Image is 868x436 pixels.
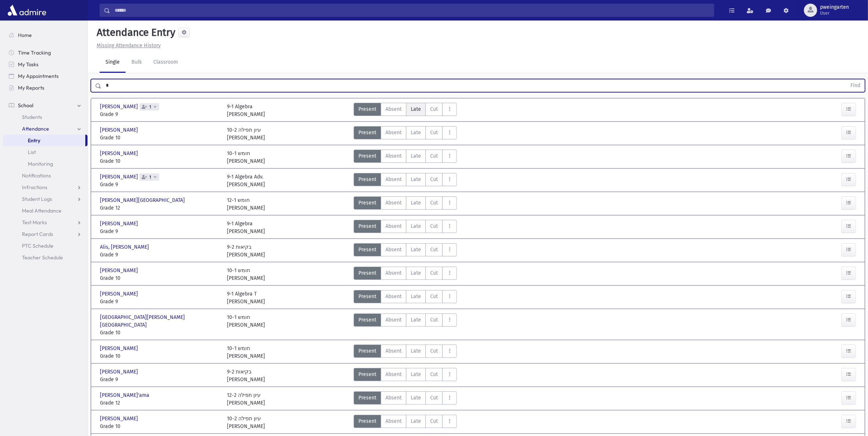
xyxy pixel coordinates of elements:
a: Students [3,111,87,123]
h5: Attendance Entry [94,26,175,39]
span: Absent [385,246,402,253]
span: Grade 10 [100,352,220,360]
span: Grade 10 [100,422,220,430]
span: Time Tracking [18,49,51,56]
span: Absent [385,152,402,160]
span: Grade 9 [100,251,220,259]
span: Grade 9 [100,181,220,188]
span: [PERSON_NAME] [100,345,139,352]
div: 10-2 עיון תפילה [PERSON_NAME] [227,415,265,430]
span: Cut [430,394,438,402]
div: AttTypes [354,368,457,383]
span: Grade 10 [100,134,220,142]
span: Late [411,222,421,230]
div: 9-2 בקיאות [PERSON_NAME] [227,368,265,383]
a: Time Tracking [3,47,87,59]
a: Missing Attendance History [94,42,161,49]
a: List [3,146,87,158]
a: Infractions [3,181,87,193]
span: Grade 9 [100,228,220,235]
span: Present [358,394,376,402]
span: Absent [385,176,402,183]
span: Grade 12 [100,399,220,407]
a: Single [100,52,126,73]
div: AttTypes [354,267,457,282]
span: PTC Schedule [22,243,53,249]
span: Grade 10 [100,329,220,337]
div: 10-1 חומש [PERSON_NAME] [227,267,265,282]
div: AttTypes [354,313,457,337]
span: Absent [385,417,402,425]
span: pweingarten [820,4,849,10]
div: 9-1 Algebra [PERSON_NAME] [227,220,265,235]
span: Present [358,269,376,277]
span: Late [411,417,421,425]
span: My Reports [18,84,44,91]
a: Test Marks [3,217,87,228]
span: Meal Attendance [22,207,62,214]
span: Present [358,222,376,230]
div: 9-2 בקיאות [PERSON_NAME] [227,243,265,259]
span: Late [411,371,421,378]
span: Present [358,105,376,113]
span: Absent [385,293,402,300]
span: Infractions [22,184,47,191]
a: Attendance [3,123,87,135]
a: Meal Attendance [3,205,87,217]
button: Find [846,79,865,92]
a: PTC Schedule [3,240,87,252]
span: Entry [28,137,40,144]
span: Late [411,316,421,324]
a: Home [3,29,87,41]
span: [PERSON_NAME] [100,368,139,376]
span: Cut [430,176,438,183]
a: Classroom [148,52,184,73]
a: Notifications [3,170,87,181]
span: 1 [148,175,153,180]
span: Absent [385,316,402,324]
div: AttTypes [354,345,457,360]
span: List [28,149,36,155]
span: My Appointments [18,73,59,79]
div: 10-1 חומש [PERSON_NAME] [227,313,265,337]
div: AttTypes [354,290,457,305]
span: Attendance [22,125,49,132]
span: Grade 10 [100,274,220,282]
span: Present [358,129,376,136]
span: [PERSON_NAME] [100,290,139,298]
span: [PERSON_NAME] [100,126,139,134]
a: School [3,99,87,111]
div: 9-1 Algebra [PERSON_NAME] [227,103,265,118]
span: Absent [385,269,402,277]
span: Cut [430,371,438,378]
span: [PERSON_NAME] [100,150,139,157]
span: Present [358,176,376,183]
input: Search [110,4,714,17]
span: Absent [385,129,402,136]
span: 1 [148,105,153,109]
span: Present [358,199,376,207]
span: User [820,10,849,16]
span: Late [411,129,421,136]
div: 10-2 עיון תפילה [PERSON_NAME] [227,126,265,142]
a: Bulk [126,52,148,73]
span: [PERSON_NAME] [100,267,139,274]
span: Cut [430,269,438,277]
span: Grade 9 [100,110,220,118]
span: Late [411,176,421,183]
div: 10-1 חומש [PERSON_NAME] [227,345,265,360]
span: Absent [385,371,402,378]
div: AttTypes [354,150,457,165]
span: [PERSON_NAME] [100,220,139,228]
span: Present [358,417,376,425]
span: Absent [385,199,402,207]
span: Present [358,371,376,378]
span: Absent [385,347,402,355]
span: Late [411,152,421,160]
span: Present [358,293,376,300]
span: Absent [385,394,402,402]
div: AttTypes [354,391,457,407]
span: [GEOGRAPHIC_DATA][PERSON_NAME][GEOGRAPHIC_DATA] [100,313,220,329]
a: My Reports [3,82,87,94]
div: AttTypes [354,126,457,142]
